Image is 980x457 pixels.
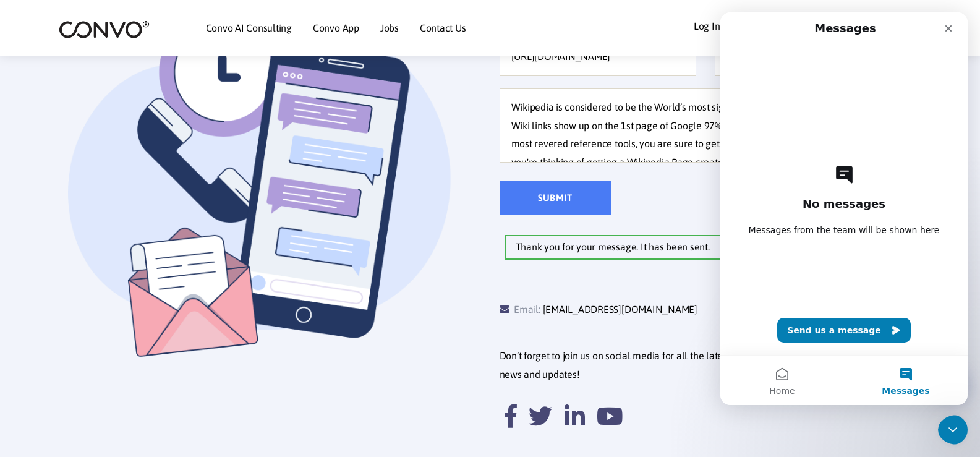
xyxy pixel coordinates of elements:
[500,347,922,384] p: Don’t forget to join us on social media for all the latest news and updates!
[715,38,912,76] input: Company name*
[500,304,540,315] span: Email:
[380,23,399,33] a: Jobs
[500,38,697,76] input: Website
[720,12,968,405] iframe: Intercom live chat
[543,301,697,319] a: [EMAIL_ADDRESS][DOMAIN_NAME]
[694,15,739,35] a: Log In
[420,23,466,33] a: Contact Us
[59,20,150,39] img: logo_2.png
[313,23,359,33] a: Convo App
[938,415,976,445] iframe: Intercom live chat
[206,23,292,33] a: Convo AI Consulting
[500,181,611,215] input: Submit
[505,235,908,260] div: Thank you for your message. It has been sent.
